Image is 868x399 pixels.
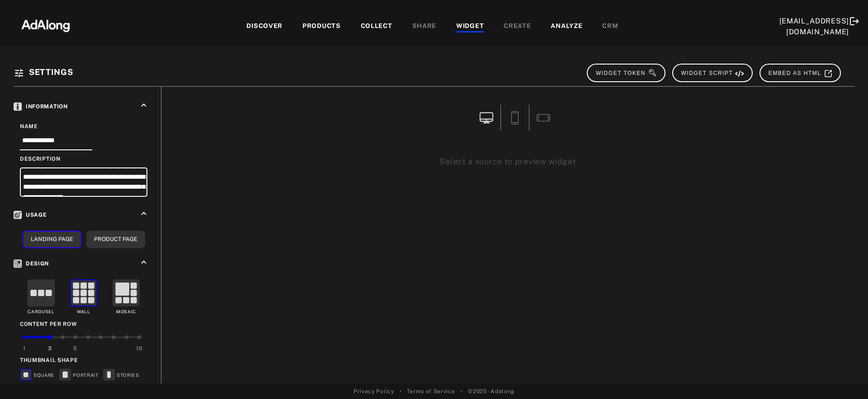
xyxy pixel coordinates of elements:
button: EMBED AS HTML [759,64,841,82]
div: DISCOVER [246,21,283,32]
a: Terms of Service [407,387,455,395]
div: Content per row [20,320,147,328]
div: Carousel [28,309,55,315]
button: Landing Page [23,231,81,248]
div: CRM [602,21,618,32]
button: WIDGET SCRIPT [672,64,753,82]
span: Settings [29,67,73,77]
div: PRODUCTS [302,21,341,32]
iframe: Chat Widget [823,356,868,399]
div: Description [20,155,147,163]
div: Name [20,122,147,130]
span: WIDGET SCRIPT [681,70,745,76]
div: PORTRAIT [59,369,99,382]
div: 3 [48,344,52,353]
i: keyboard_arrow_up [139,257,149,267]
span: WIDGET TOKEN [596,70,657,76]
a: Privacy Policy [354,387,394,395]
div: Wall [77,309,90,315]
i: keyboard_arrow_up [139,209,149,218]
div: WIDGET [456,21,484,32]
div: ANALYZE [551,21,582,32]
div: Mosaic [116,309,136,315]
div: SHARE [412,21,437,32]
div: SQUARE [20,369,55,382]
span: • [400,387,402,395]
div: 5 [73,344,77,353]
div: 10 [136,344,142,353]
span: Design [14,260,49,267]
div: Select a source to preview widget [293,155,723,167]
span: © 2025 - Adalong [468,387,514,395]
div: STORIES [103,369,139,382]
span: • [461,387,463,395]
div: COLLECT [361,21,392,32]
button: Product Page [86,231,145,248]
span: Usage [14,212,47,218]
div: [EMAIL_ADDRESS][DOMAIN_NAME] [779,16,849,37]
span: EMBED AS HTML [769,70,833,76]
button: WIDGET TOKEN [587,64,665,82]
i: keyboard_arrow_up [139,100,149,110]
img: 63233d7d88ed69de3c212112c67096b6.png [6,11,85,38]
div: CREATE [504,21,531,32]
span: Information [14,103,68,110]
div: 1 [23,344,26,353]
div: Thumbnail Shape [20,356,147,364]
